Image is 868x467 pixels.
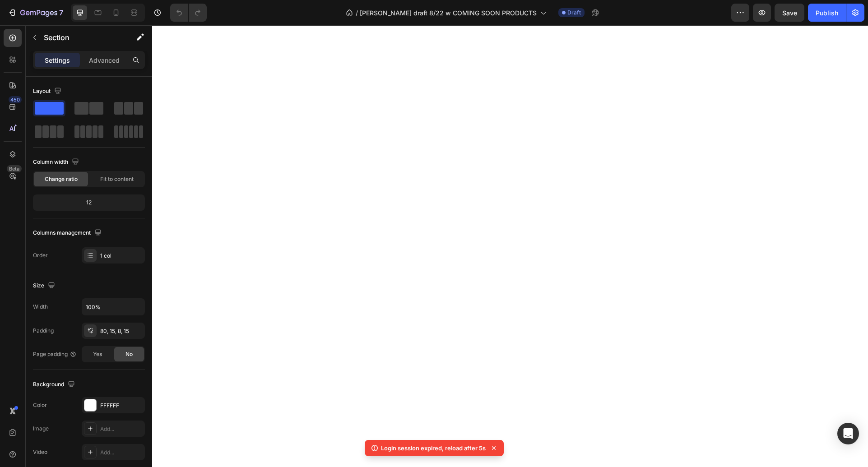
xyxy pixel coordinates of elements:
div: Page padding [33,350,77,358]
span: [PERSON_NAME] draft 8/22 w COMING SOON PRODUCTS [360,8,537,18]
p: 7 [59,7,63,18]
div: Add... [100,449,143,457]
div: 12 [35,196,143,209]
p: Login session expired, reload after 5s [381,444,486,453]
div: 1 col [100,252,143,260]
div: Add... [100,425,143,433]
div: Padding [33,327,54,335]
input: Auto [82,299,144,315]
span: Save [782,9,797,17]
div: Background [33,379,77,391]
p: Advanced [89,55,120,65]
button: Save [775,4,804,22]
span: No [125,350,133,358]
span: Change ratio [45,175,78,183]
div: Column width [33,156,81,168]
div: Size [33,280,57,292]
p: Section [44,32,118,43]
span: Fit to content [100,175,134,183]
div: Beta [7,165,22,172]
iframe: Design area [152,25,868,467]
div: Video [33,448,47,456]
div: Publish [816,8,838,18]
div: Open Intercom Messenger [837,423,859,444]
button: Publish [808,4,846,22]
div: Columns management [33,227,103,239]
div: 450 [9,96,22,103]
div: Color [33,401,47,409]
div: Width [33,303,48,311]
div: Image [33,425,49,433]
span: Yes [93,350,102,358]
div: Order [33,251,48,259]
p: Settings [45,55,70,65]
span: / [356,8,358,18]
div: Layout [33,85,63,97]
span: Draft [567,9,581,17]
div: FFFFFF [100,402,143,410]
button: 7 [4,4,67,22]
div: 80, 15, 8, 15 [100,327,143,335]
div: Undo/Redo [170,4,207,22]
